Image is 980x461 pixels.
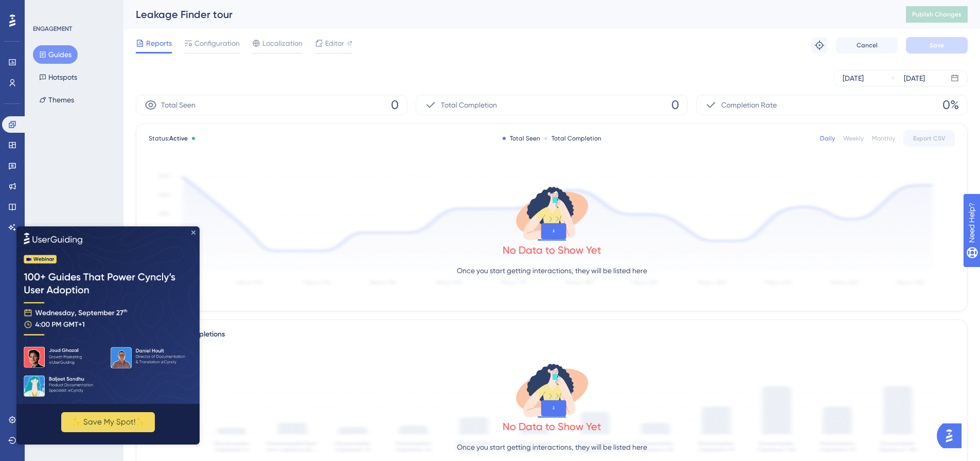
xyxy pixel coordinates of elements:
[503,134,540,143] div: Total Seen
[33,68,83,86] button: Hotspots
[721,99,777,111] span: Completion Rate
[836,37,898,54] button: Cancel
[906,6,968,23] button: Publish Changes
[906,37,968,54] button: Save
[149,134,188,143] span: Status:
[175,4,179,8] div: Close Preview
[325,37,344,49] span: Editor
[33,25,72,33] div: ENGAGEMENT
[942,97,959,113] span: 0%
[457,441,647,453] p: Once you start getting interactions, they will be listed here
[857,41,878,49] span: Cancel
[843,134,864,143] div: Weekly
[169,135,188,142] span: Active
[457,264,647,277] p: Once you start getting interactions, they will be listed here
[24,3,64,15] span: Need Help?
[820,134,835,143] div: Daily
[146,37,172,49] span: Reports
[441,99,497,111] span: Total Completion
[194,37,240,49] span: Configuration
[671,97,679,113] span: 0
[161,99,195,111] span: Total Seen
[262,37,302,49] span: Localization
[136,7,880,22] div: Leakage Finder tour
[912,10,961,19] span: Publish Changes
[503,243,601,257] div: No Data to Show Yet
[903,130,955,147] button: Export CSV
[904,72,925,84] div: [DATE]
[45,186,138,206] button: ✨ Save My Spot!✨
[391,97,399,113] span: 0
[33,91,80,109] button: Themes
[913,134,946,143] span: Export CSV
[503,419,601,434] div: No Data to Show Yet
[843,72,864,84] div: [DATE]
[872,134,895,143] div: Monthly
[937,420,968,451] iframe: UserGuiding AI Assistant Launcher
[544,134,601,143] div: Total Completion
[33,45,78,64] button: Guides
[930,41,944,49] span: Save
